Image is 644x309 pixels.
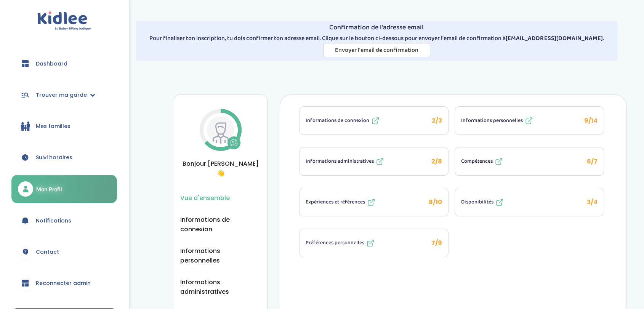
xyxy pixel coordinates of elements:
[36,91,87,99] span: Trouver ma garde
[455,106,604,135] li: 9/14
[36,122,70,130] span: Mes familles
[11,238,117,266] a: Contact
[587,157,598,166] span: 6/7
[11,144,117,171] a: Suivi horaires
[180,215,261,234] button: Informations de connexion
[139,24,614,32] h4: Confirmation de l'adresse email
[306,117,369,125] span: Informations de connexion
[299,147,449,176] li: 2/8
[11,81,117,109] a: Trouver ma garde
[300,107,448,134] button: Informations de connexion 2/3
[431,239,442,247] span: 7/9
[11,175,117,203] a: Mon Profil
[455,147,604,176] li: 6/7
[306,198,365,206] span: Expériences et références
[11,207,117,234] a: Notifications
[432,116,442,125] span: 2/3
[36,60,67,68] span: Dashboard
[323,43,430,57] button: Envoyer l'email de confirmation
[455,188,604,216] button: Disponibilités 3/4
[36,248,59,256] span: Contact
[584,116,598,125] span: 9/14
[455,107,604,134] button: Informations personnelles 9/14
[180,246,261,265] button: Informations personnelles
[139,34,614,43] p: Pour finaliser ton inscription, tu dois confirmer ton adresse email. Clique sur le bouton ci-dess...
[431,157,442,166] span: 2/8
[299,188,449,216] li: 8/10
[36,279,91,287] span: Reconnecter admin
[180,277,261,296] button: Informations administratives
[461,157,493,165] span: Compétences
[300,229,448,257] button: Préférences personnelles 7/9
[300,188,448,216] button: Expériences et références 8/10
[455,188,604,216] li: 3/4
[11,269,117,297] a: Reconnecter admin
[36,185,62,193] span: Mon Profil
[335,45,418,55] span: Envoyer l'email de confirmation
[300,147,448,175] button: Informations administratives 2/8
[306,239,364,247] span: Préférences personnelles
[461,117,523,125] span: Informations personnelles
[36,154,72,162] span: Suivi horaires
[429,198,442,207] span: 8/10
[455,147,604,175] button: Compétences 6/7
[461,198,493,206] span: Disponibilités
[37,11,91,31] img: logo.svg
[506,34,602,43] strong: [EMAIL_ADDRESS][DOMAIN_NAME]
[11,112,117,140] a: Mes familles
[299,106,449,135] li: 2/3
[299,229,449,257] li: 7/9
[11,50,117,77] a: Dashboard
[180,193,230,203] button: Vue d'ensemble
[587,198,598,207] span: 3/4
[306,157,374,165] span: Informations administratives
[207,116,234,144] img: Avatar
[36,217,71,225] span: Notifications
[180,159,261,178] span: Bonjour [PERSON_NAME] 👋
